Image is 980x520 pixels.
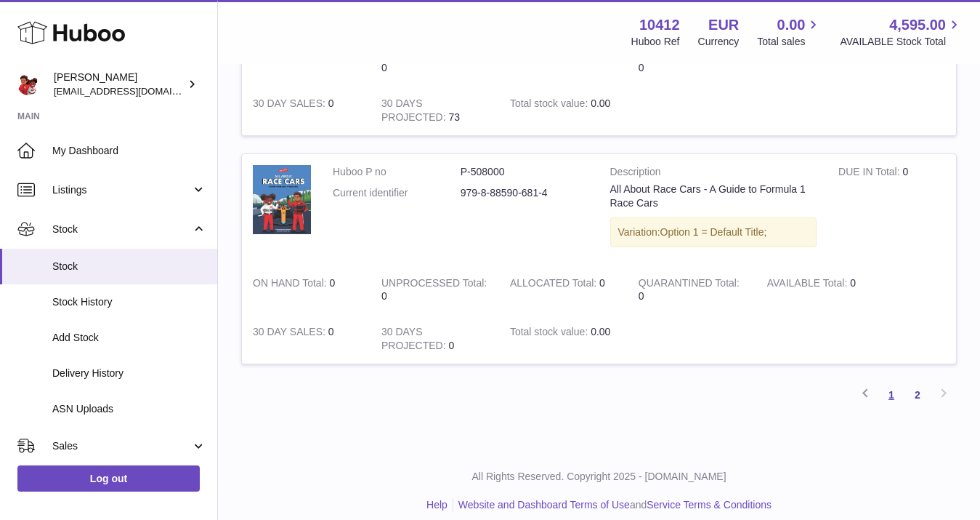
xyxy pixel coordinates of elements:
td: 0 [499,265,628,315]
strong: ALLOCATED Total [510,277,599,292]
span: 0.00 [777,15,806,35]
span: 0.00 [591,97,610,109]
div: [PERSON_NAME] [54,71,185,98]
img: hello@redracerbooks.com [17,73,39,95]
div: All About Race Cars - A Guide to Formula 1 Race Cars [610,183,817,210]
span: My Dashboard [52,144,206,158]
a: 2 [904,382,931,408]
div: Variation: [610,217,817,247]
span: Option 1 = Default Title; [660,226,767,238]
li: and [453,498,772,512]
strong: Total stock value [510,326,591,341]
strong: ON HAND Total [253,277,330,292]
strong: 30 DAYS PROJECTED [381,97,449,127]
dt: Current identifier [333,186,461,200]
span: Delivery History [52,367,206,380]
td: 0 [370,265,499,315]
strong: DUE IN Total [838,166,902,181]
span: AVAILABLE Stock Total [840,35,963,49]
strong: UNPROCESSED Total [381,277,487,292]
span: 4,595.00 [889,15,946,35]
a: Help [426,499,448,511]
strong: 30 DAYS PROJECTED [381,326,449,355]
a: 4,595.00 AVAILABLE Stock Total [840,15,963,49]
span: ASN Uploads [52,402,206,416]
dd: P-508000 [461,165,588,179]
span: Stock History [52,295,206,309]
strong: QUARANTINED Total [639,277,740,292]
a: 1 [878,382,904,408]
td: 73 [370,86,499,135]
img: product image [253,165,311,234]
span: Add Stock [52,331,206,345]
dd: 979-8-88590-681-4 [461,186,588,200]
dt: Huboo P no [333,165,461,179]
a: Log out [17,465,200,492]
span: 0 [639,62,644,73]
td: 0 [756,265,885,315]
span: Sales [52,439,191,453]
a: Website and Dashboard Terms of Use [458,499,630,511]
td: 0 [242,314,370,364]
p: All Rights Reserved. Copyright 2025 - [DOMAIN_NAME] [230,470,968,484]
div: Huboo Ref [631,35,680,49]
strong: 30 DAY SALES [253,326,328,341]
strong: 10412 [639,15,680,35]
span: Listings [52,183,191,197]
span: Total sales [757,35,822,49]
span: 0.00 [591,326,610,337]
a: Service Terms & Conditions [647,499,772,511]
span: Stock [52,260,206,273]
strong: Description [610,165,817,183]
td: 0 [242,86,370,135]
td: 0 [242,265,370,315]
span: 0 [639,290,644,302]
div: Currency [698,35,740,49]
strong: 30 DAY SALES [253,97,328,113]
a: 0.00 Total sales [757,15,822,49]
strong: EUR [708,15,739,35]
td: 0 [827,154,956,265]
span: [EMAIL_ADDRESS][DOMAIN_NAME] [54,85,214,97]
strong: Total stock value [510,97,591,113]
td: 0 [370,314,499,364]
span: Stock [52,223,191,236]
strong: AVAILABLE Total [767,277,850,292]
